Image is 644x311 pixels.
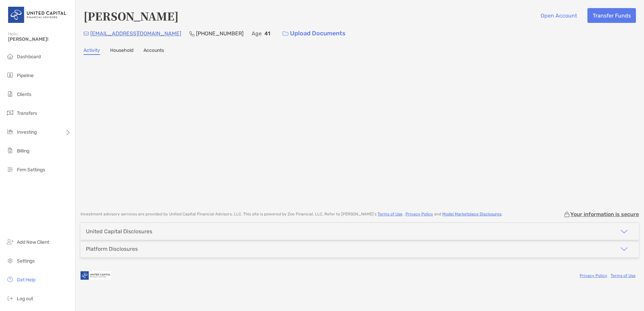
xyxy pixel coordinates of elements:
img: add_new_client icon [6,238,14,246]
p: [EMAIL_ADDRESS][DOMAIN_NAME] [90,29,181,38]
button: Transfer Funds [587,8,636,23]
img: settings icon [6,256,14,265]
span: Add New Client [17,239,49,245]
img: clients icon [6,90,14,98]
a: Activity [84,47,100,55]
img: dashboard icon [6,52,14,60]
h4: [PERSON_NAME] [84,8,179,24]
img: get-help icon [6,275,14,283]
img: firm-settings icon [6,165,14,173]
img: Email Icon [84,32,89,36]
img: company logo [80,268,111,283]
span: Firm Settings [17,167,45,173]
img: transfers icon [6,109,14,117]
p: Investment advisory services are provided by United Capital Financial Advisors, LLC . This site i... [80,212,503,217]
span: Settings [17,258,35,264]
a: Privacy Policy [580,273,607,278]
img: button icon [283,31,288,36]
span: Log out [17,296,33,302]
span: Transfers [17,110,37,116]
img: icon arrow [620,228,628,236]
span: Dashboard [17,54,41,60]
a: Upload Documents [278,26,350,41]
img: United Capital Logo [8,3,67,27]
button: Open Account [535,8,582,23]
img: Phone Icon [189,31,195,36]
p: Your information is secure [570,211,639,217]
a: Model Marketplace Disclosures [442,212,502,216]
div: United Capital Disclosures [86,228,152,235]
img: pipeline icon [6,71,14,79]
img: billing icon [6,146,14,154]
a: Accounts [143,47,164,55]
span: Investing [17,129,37,135]
img: icon arrow [620,245,628,253]
img: logout icon [6,294,14,302]
div: Platform Disclosures [86,246,138,252]
p: [PHONE_NUMBER] [196,29,244,38]
span: Billing [17,148,29,154]
p: Age [252,29,262,38]
a: Privacy Policy [406,212,433,216]
p: 41 [264,29,270,38]
span: Get Help [17,277,35,283]
span: Pipeline [17,73,34,78]
span: Clients [17,92,31,97]
a: Household [110,47,133,55]
span: [PERSON_NAME]! [8,36,71,42]
a: Terms of Use [378,212,402,216]
img: investing icon [6,128,14,136]
a: Terms of Use [611,273,636,278]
